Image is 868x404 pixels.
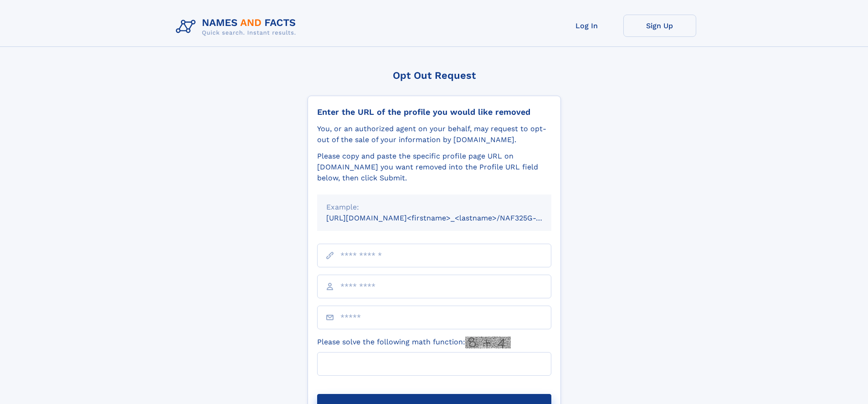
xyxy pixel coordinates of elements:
[550,15,623,37] a: Log In
[317,151,551,184] div: Please copy and paste the specific profile page URL on [DOMAIN_NAME] you want removed into the Pr...
[623,15,696,37] a: Sign Up
[317,107,551,117] div: Enter the URL of the profile you would like removed
[317,337,511,348] label: Please solve the following math function:
[172,15,303,39] img: Logo Names and Facts
[326,214,569,222] small: [URL][DOMAIN_NAME]<firstname>_<lastname>/NAF325G-xxxxxxxx
[317,123,551,145] div: You, or an authorized agent on your behalf, may request to opt-out of the sale of your informatio...
[308,70,561,81] div: Opt Out Request
[326,202,542,213] div: Example:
